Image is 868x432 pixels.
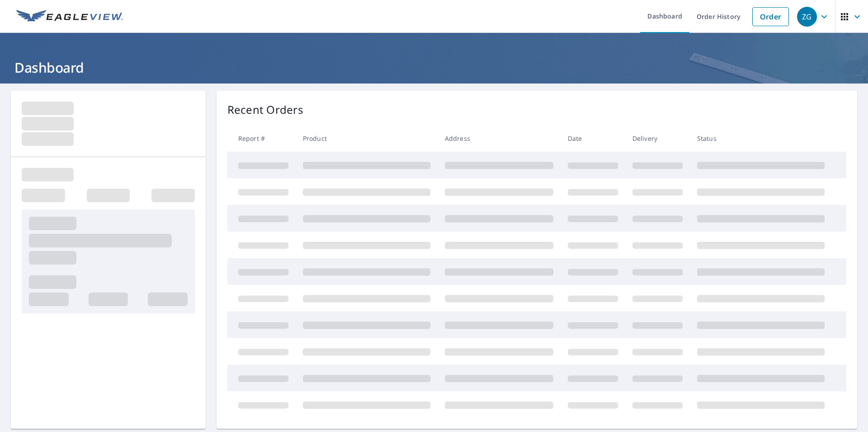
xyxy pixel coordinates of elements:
th: Address [438,125,561,152]
img: EV Logo [16,10,123,23]
th: Report # [227,125,296,152]
th: Delivery [625,125,690,152]
th: Date [561,125,625,152]
div: ZG [797,7,817,27]
h1: Dashboard [11,58,857,77]
th: Status [690,125,832,152]
th: Product [296,125,438,152]
p: Recent Orders [227,102,303,118]
a: Order [752,7,789,26]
